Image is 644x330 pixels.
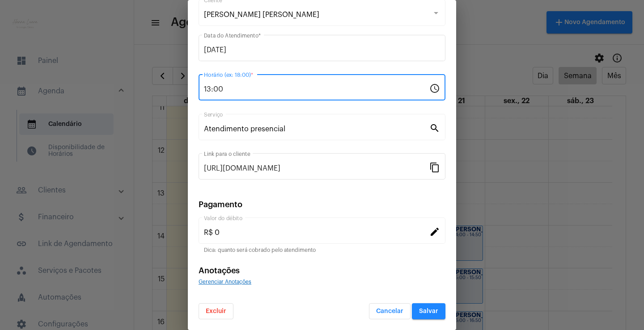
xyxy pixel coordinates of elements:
mat-icon: search [429,122,440,133]
button: Excluir [199,303,233,319]
span: Cancelar [376,308,403,314]
span: Salvar [419,308,438,314]
button: Cancelar [369,303,411,319]
input: Valor [204,229,429,237]
input: Link [204,164,429,172]
mat-hint: Dica: quanto será cobrado pelo atendimento [204,247,316,254]
span: Gerenciar Anotações [199,279,251,284]
mat-icon: edit [429,226,440,237]
span: [PERSON_NAME] [PERSON_NAME] [204,11,319,18]
mat-icon: schedule [429,83,440,93]
span: Pagamento [199,201,242,209]
input: Horário [204,85,429,93]
span: Excluir [206,308,226,314]
button: Salvar [412,303,445,319]
mat-icon: content_copy [429,162,440,172]
input: Pesquisar serviço [204,125,429,133]
span: Anotações [199,267,240,275]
